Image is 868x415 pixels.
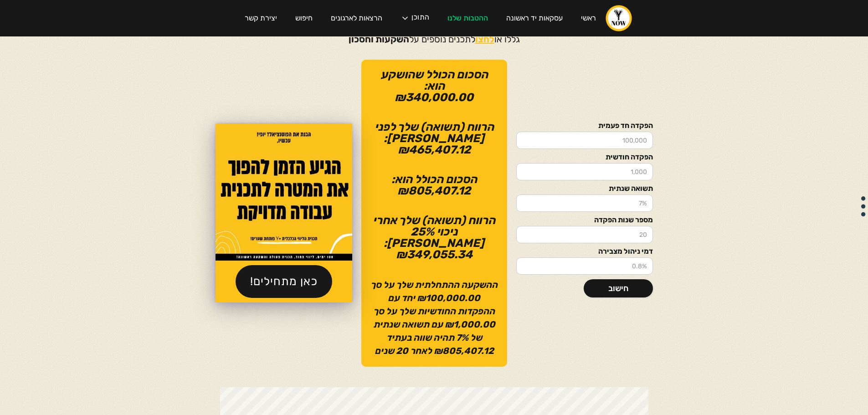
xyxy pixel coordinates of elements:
[516,257,653,275] input: 0.8%
[370,121,498,155] div: הרווח (תשואה) שלך לפני [PERSON_NAME]: ₪
[349,34,409,45] strong: השקעות וחסכון
[407,248,473,261] strong: 349,055.34
[516,122,653,275] form: Email Form
[497,5,572,31] a: עסקאות יד ראשונה
[370,278,498,358] p: ההשקעה ההתחלתית שלך על סך ₪100,000.00 יחד עם ההפקדות החודשיות שלך על סך ₪1,000.00 עם תשואה שנתית ...
[572,5,605,31] a: ראשי
[322,5,391,31] a: הרצאות לארגונים
[370,174,498,196] div: הסכום הכולל הוא: ₪
[516,185,653,192] label: תשואה שנתית
[406,91,473,104] strong: 340,000.00
[516,132,653,149] input: 100,000
[516,163,653,180] input: 1,000
[286,5,322,31] a: חיפוש
[516,226,653,243] input: 20
[584,279,653,297] a: חישוב
[438,5,497,31] a: ההטבות שלנו
[370,69,498,103] div: הסכום הכולל שהושקע הוא: ₪
[236,5,286,31] a: יצירת קשר
[516,216,653,224] label: מספר שנות הפקדה
[516,195,653,212] input: 7%
[409,143,471,156] strong: 465,407.12
[605,5,632,32] a: home
[370,215,498,260] div: הרווח (תשואה) שלך אחרי ניכוי 25% [PERSON_NAME]: ₪
[408,184,471,197] strong: 805,407.12
[516,248,653,255] label: דמי ניהול מצבירה
[475,34,494,45] a: לחצו
[516,122,653,129] label: הפקדה חד פעמית
[411,14,429,23] div: התוכן
[391,5,438,32] div: התוכן
[516,154,653,161] label: הפקדה חודשית
[236,265,332,298] a: כאן מתחילים!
